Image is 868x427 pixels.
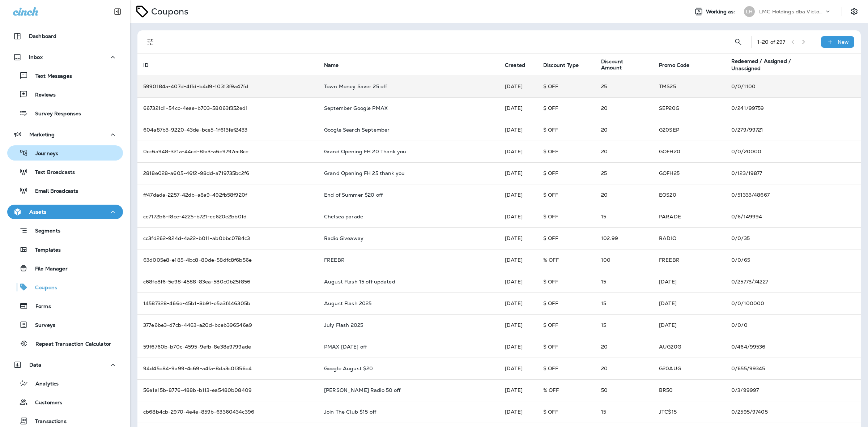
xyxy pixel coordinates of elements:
p: Coupons [28,285,57,291]
td: [DATE] [499,358,537,379]
p: Transactions [28,418,67,425]
p: LMC Holdings dba Victory Lane Quick Oil Change [759,9,824,14]
td: JTC$15 [653,401,726,423]
td: 0 / 0 / 1100 [726,76,861,97]
td: $ OFF [537,184,595,206]
p: PMAX [DATE] off [324,344,367,350]
td: 0 / 241 / 99759 [726,97,861,119]
td: 20 [595,336,653,358]
td: $ OFF [537,271,595,293]
p: Assets [29,209,46,215]
p: Radio Giveaway [324,235,363,241]
p: July Flash 2025 [324,322,363,328]
span: Created [505,62,535,68]
button: Search Coupons [731,35,745,49]
td: PARADE [653,206,726,227]
td: $ OFF [537,358,595,379]
td: 0 / 3 / 99997 [726,379,861,401]
td: $ OFF [537,227,595,249]
td: 25 [595,76,653,97]
button: Surveys [7,317,123,332]
p: Marketing [29,132,55,137]
p: Forms [28,303,51,310]
button: Filters [143,35,158,49]
span: Discount Type [543,62,579,68]
p: Customers [28,400,62,406]
p: Join The Club $15 off [324,409,376,415]
button: Templates [7,242,123,257]
td: 20 [595,184,653,206]
td: [DATE] [499,401,537,423]
p: Google August $20 [324,366,373,371]
td: 102.99 [595,227,653,249]
p: August Flash 2025 [324,300,371,306]
td: 0 / 6 / 149994 [726,206,861,227]
button: Reviews [7,87,123,102]
button: Text Broadcasts [7,164,123,179]
td: [DATE] [499,206,537,227]
span: Discount Type [543,62,588,68]
td: 5990184a-407d-4ffd-b4d9-10313f9a47fd [137,76,318,97]
td: 20 [595,141,653,162]
td: 15 [595,271,653,293]
p: August Flash 15 off updated [324,279,395,285]
span: Promo Code [659,62,689,68]
p: Grand Opening FH 20 Thank you [324,149,406,154]
td: 100 [595,249,653,271]
p: File Manager [28,266,68,273]
td: $ OFF [537,206,595,227]
td: 0 / 0 / 0 [726,314,861,336]
p: Email Broadcasts [28,188,78,195]
button: Segments [7,223,123,238]
p: New [838,39,849,45]
td: $ OFF [537,401,595,423]
td: $ OFF [537,76,595,97]
p: Survey Responses [28,111,81,118]
td: [DATE] [653,293,726,314]
td: [DATE] [499,184,537,206]
p: Dashboard [29,33,56,39]
td: 667321d1-54cc-4eae-b703-58063f352ed1 [137,97,318,119]
td: $ OFF [537,162,595,184]
td: 20 [595,119,653,141]
td: FREEBR [653,249,726,271]
div: 1 - 20 of 297 [757,39,786,45]
td: GOFH25 [653,162,726,184]
td: [DATE] [499,336,537,358]
button: Forms [7,298,123,313]
td: [DATE] [499,271,537,293]
p: End of Summer $20 off [324,192,383,198]
td: % OFF [537,249,595,271]
p: Repeat Transaction Calculator [28,341,111,348]
p: Chelsea parade [324,214,363,219]
td: [DATE] [499,227,537,249]
p: Town Money Saver 25 off [324,84,387,89]
td: [DATE] [499,314,537,336]
span: Discount Amount [601,59,650,71]
p: Text Broadcasts [28,169,75,176]
td: [DATE] [499,162,537,184]
button: Survey Responses [7,106,123,121]
td: $ OFF [537,314,595,336]
button: Inbox [7,50,123,64]
p: Analytics [28,381,59,388]
p: FREEBR [324,257,345,263]
button: Settings [848,5,861,18]
td: [DATE] [499,379,537,401]
td: 20 [595,97,653,119]
td: 0 / 0 / 100000 [726,293,861,314]
span: Name [324,62,348,68]
span: Promo Code [659,62,699,68]
td: 94d45e84-9a99-4c69-a4fa-8da3c0f356e4 [137,358,318,379]
p: Grand Opening FH 25 thank you [324,170,405,176]
td: $ OFF [537,97,595,119]
td: $ OFF [537,336,595,358]
button: Marketing [7,127,123,142]
td: 59f6760b-b70c-4595-9efb-8e38e9799ade [137,336,318,358]
td: cc3fd262-924d-4a22-b011-ab0bbc0784c3 [137,227,318,249]
td: 63d005e8-e185-4bc8-80de-58dfc8f6b56e [137,249,318,271]
button: Coupons [7,279,123,295]
p: Coupons [148,6,188,17]
td: TMS25 [653,76,726,97]
td: EOS20 [653,184,726,206]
